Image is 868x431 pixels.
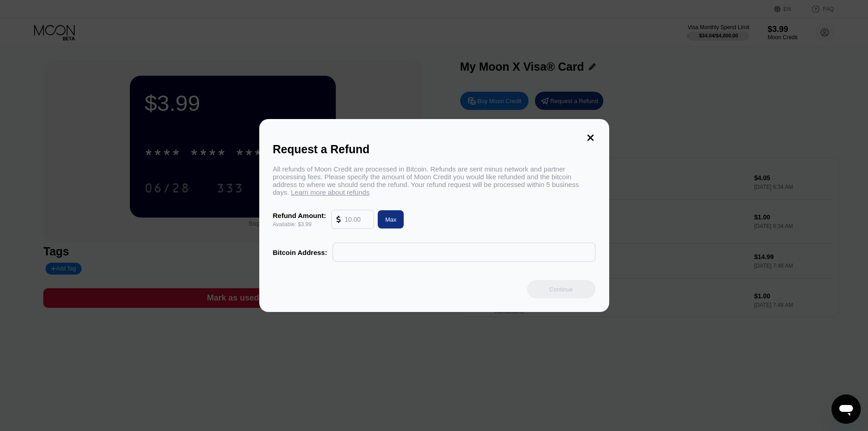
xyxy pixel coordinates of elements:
[832,395,861,424] iframe: Button to launch messaging window
[273,249,327,256] div: Bitcoin Address:
[273,165,596,196] div: All refunds of Moon Credit are processed in Bitcoin. Refunds are sent minus network and partner p...
[385,216,396,223] div: Max
[273,143,596,156] div: Request a Refund
[291,188,370,196] span: Learn more about refunds
[273,221,326,228] div: Available: $3.99
[344,210,369,228] input: 10.00
[374,210,404,228] div: Max
[273,212,326,219] div: Refund Amount:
